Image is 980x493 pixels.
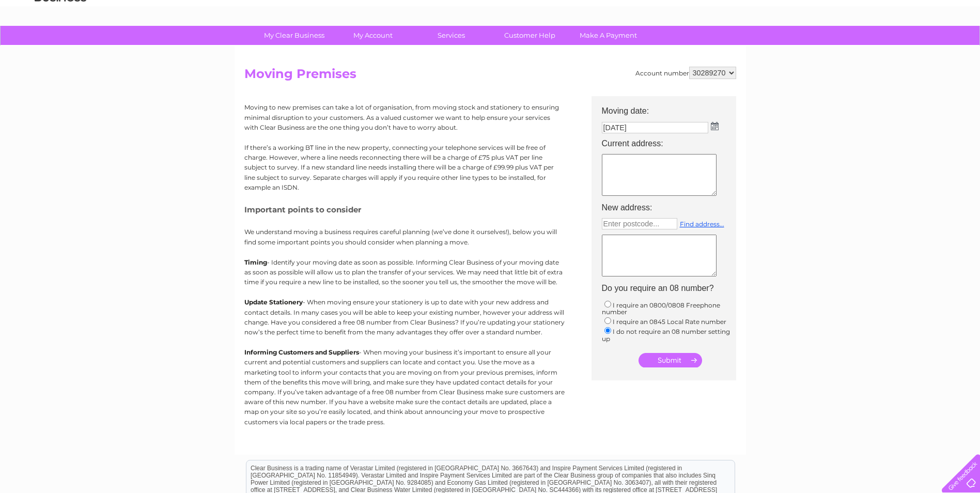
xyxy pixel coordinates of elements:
p: Moving to new premises can take a lot of organisation, from moving stock and stationery to ensuri... [244,102,565,132]
h5: Important points to consider [244,205,565,214]
th: Do you require an 08 number? [597,281,741,296]
a: Customer Help [487,26,572,45]
p: - When moving ensure your stationery is up to date with your new address and contact details. In ... [244,297,565,337]
h2: Moving Premises [244,67,736,86]
img: logo.png [34,27,87,58]
a: My Account [330,26,415,45]
a: Energy [824,44,847,52]
a: Contact [911,44,937,52]
div: Clear Business is a trading name of Verastar Limited (registered in [GEOGRAPHIC_DATA] No. 3667643... [246,6,735,50]
th: Moving date: [597,96,741,119]
a: Blog [890,44,905,52]
a: 0333 014 3131 [785,5,857,18]
p: We understand moving a business requires careful planning (we’ve done it ourselves!), below you w... [244,227,565,246]
a: Services [409,26,494,45]
b: Timing [244,258,267,266]
a: Log out [946,44,970,52]
p: - When moving your business it’s important to ensure all your current and potential customers and... [244,347,565,427]
input: Submit [639,353,702,367]
a: Find address... [680,220,724,228]
p: - Identify your moving date as soon as possible. Informing Clear Business of your moving date as ... [244,257,565,287]
th: Current address: [597,136,741,151]
a: Make A Payment [566,26,651,45]
th: New address: [597,200,741,215]
b: Update Stationery [244,298,303,306]
a: My Clear Business [252,26,337,45]
a: Telecoms [853,44,884,52]
b: Informing Customers and Suppliers [244,348,359,356]
img: ... [711,122,719,130]
a: Water [798,44,818,52]
div: Account number [635,67,736,79]
td: I require an 0800/0808 Freephone number I require an 0845 Local Rate number I do not require an 0... [597,297,741,345]
p: If there’s a working BT line in the new property, connecting your telephone services will be free... [244,143,565,192]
